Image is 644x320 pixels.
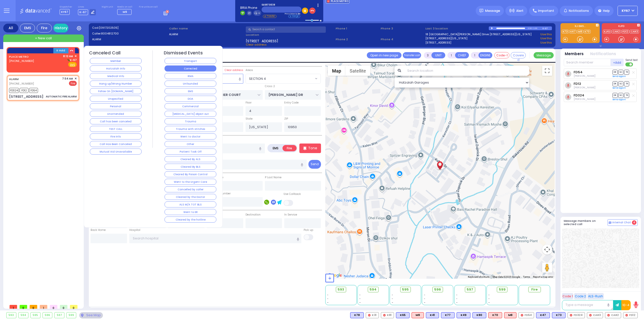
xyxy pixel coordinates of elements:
[9,77,19,81] a: ALARM
[90,96,142,102] button: Unspecified
[165,209,216,215] button: Went to ER
[381,37,424,42] span: Phone 4
[327,297,329,301] span: -
[478,52,492,58] button: ENGINE
[129,234,302,243] input: Search hospital
[618,70,623,75] span: SO
[488,293,490,297] span: -
[564,219,608,226] h5: Message members on selected call
[624,81,629,86] span: TR
[612,221,631,224] span: Internal Chat
[246,33,334,37] label: Location
[434,287,441,292] span: 596
[7,312,16,318] div: 593
[392,297,393,301] span: -
[225,68,243,72] label: Clear address
[90,149,142,155] button: Mutual Aid Unavailable
[90,118,142,124] button: Call has been canceled
[618,93,623,98] span: SO
[607,314,610,316] img: red-radio-icon.svg
[262,4,301,7] span: 6469736138
[457,312,470,318] div: K49
[20,8,53,14] img: Logo
[31,312,40,318] div: 595
[613,93,618,98] span: DR
[402,287,409,292] span: 595
[425,26,489,31] label: Last 3 location
[574,93,584,97] a: FD324
[308,146,317,151] p: Tone
[613,98,626,101] a: Send again
[129,228,140,232] label: Hospital
[504,312,516,318] div: ALS KJ
[90,111,142,117] button: Unattended
[78,9,88,15] span: K-67
[69,81,77,86] span: Fire
[511,52,526,58] button: Covered
[90,141,142,147] button: Call Has Been Canceled
[552,312,566,318] div: BLS
[246,213,261,217] label: Destination
[336,26,379,31] span: Phone 1
[165,194,216,200] button: Cleared by the Doctor
[139,6,158,9] label: Fire units on call
[625,62,633,67] label: Turn off text
[565,51,584,57] button: Members
[383,314,386,316] img: red-radio-icon.svg
[90,65,142,72] button: Hatzalah Info
[396,312,410,318] div: K65
[165,96,216,102] button: DOA
[562,293,573,299] button: Code 1
[338,287,344,292] span: 593
[426,312,439,318] div: K41
[404,66,530,76] input: Search location
[370,287,377,292] span: 594
[472,312,486,318] div: K80
[50,305,57,309] span: 0
[284,117,288,121] label: ZIP
[67,58,77,62] span: K-67
[536,312,550,318] div: K47
[60,6,72,9] label: Dispatcher
[10,305,17,309] span: 1
[304,228,313,232] label: Pick up
[425,36,467,41] a: [STREET_ADDRESS][US_STATE]
[584,30,591,33] a: K70
[488,301,490,304] span: -
[456,297,458,301] span: -
[542,244,552,255] button: Map camera controls
[574,97,595,101] span: Joel Weinstock
[516,9,524,13] span: Alert
[381,26,424,31] span: Phone 3
[625,314,628,316] img: red-radio-icon.svg
[613,70,618,75] span: DR
[90,103,142,109] button: Personal
[552,312,566,318] div: K73
[457,312,470,318] div: BLS
[630,30,639,33] a: CAR3
[70,63,75,67] u: EMS
[336,37,379,42] span: Phone 2
[542,263,552,273] button: Drag Pegman onto the map to open Street View
[403,52,421,58] button: Transfer call
[101,31,119,35] span: 8004812700
[46,95,77,98] div: AUTOMATIC FIRE ALARM
[165,88,216,94] button: EMS
[618,6,638,16] button: KY67
[613,75,626,78] a: Send again
[165,171,216,177] button: Cleared By Poison Control
[569,30,577,33] a: K47
[165,133,216,139] button: Went to doctor
[350,312,364,318] div: BLS
[246,26,326,33] input: Search a contact
[90,73,142,79] button: Medical Info
[540,41,552,45] a: Use this
[359,297,361,301] span: -
[92,31,167,36] label: Caller:
[577,30,583,33] a: M8
[609,222,611,224] img: comment-alt.png
[53,24,68,32] a: History
[542,66,552,76] button: Toggle fullscreen view
[53,48,68,53] button: Hold
[165,156,216,162] button: Cleared By ALS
